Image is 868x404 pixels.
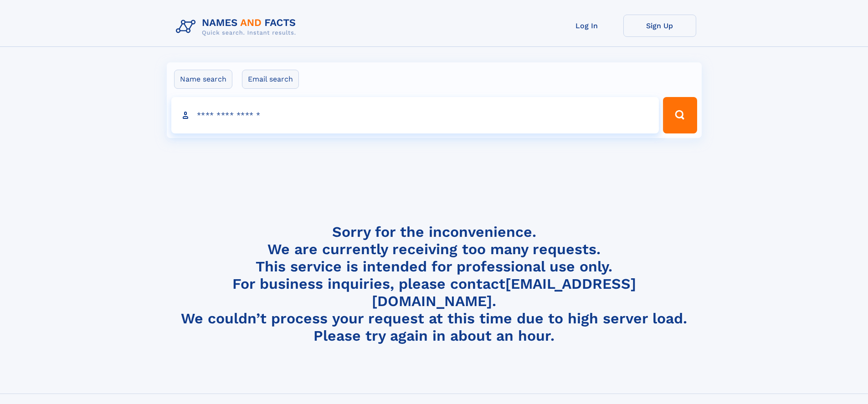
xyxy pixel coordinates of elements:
[663,97,697,133] button: Search Button
[172,223,696,345] h4: Sorry for the inconvenience. We are currently receiving too many requests. This service is intend...
[372,275,636,310] a: [EMAIL_ADDRESS][DOMAIN_NAME]
[172,15,303,39] img: Logo Names and Facts
[623,15,696,37] a: Sign Up
[174,70,232,89] label: Name search
[171,97,659,133] input: search input
[550,15,623,37] a: Log In
[242,70,299,89] label: Email search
